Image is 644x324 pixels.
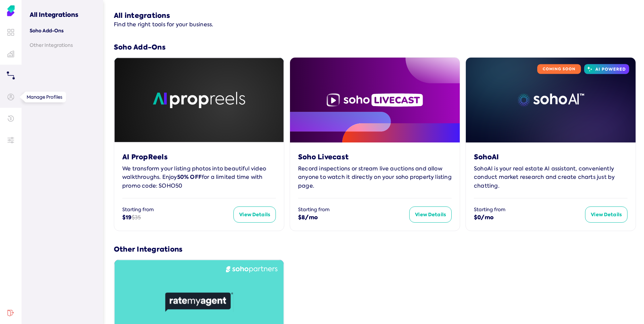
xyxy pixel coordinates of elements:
button: View Details [409,206,452,223]
h3: All Integrations [30,3,95,19]
div: SohoAI [474,152,627,162]
div: Starting from [298,206,409,213]
div: Starting from [122,206,233,213]
div: Record inspections or stream live auctions and allow anyone to watch it directly on your soho pro... [298,164,452,190]
div: SohoAI is your real estate AI assistant, conveniently conduct market research and create charts j... [474,164,627,190]
div: AI PropReels [122,152,276,162]
span: $35 [132,214,141,221]
a: Soho Add-Ons [30,27,95,34]
div: $0/mo [474,213,585,222]
h3: Soho Add-Ons [114,42,636,52]
img: Soho Agent Portal Home [5,5,16,16]
button: View Details [233,206,276,223]
div: $19 [122,213,233,222]
div: $8/mo [298,213,409,222]
p: Find the right tools for your business. [114,20,213,29]
div: Starting from [474,206,585,213]
h2: All integrations [114,3,213,20]
div: We transform your listing photos into beautiful video walkthroughs. Enjoy for a limited time with... [122,164,276,190]
b: 50% OFF [177,173,202,181]
button: View Details [585,206,627,223]
div: Soho Livecast [298,152,452,162]
a: Other Integrations [30,42,95,48]
h3: Other Integrations [114,245,636,254]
